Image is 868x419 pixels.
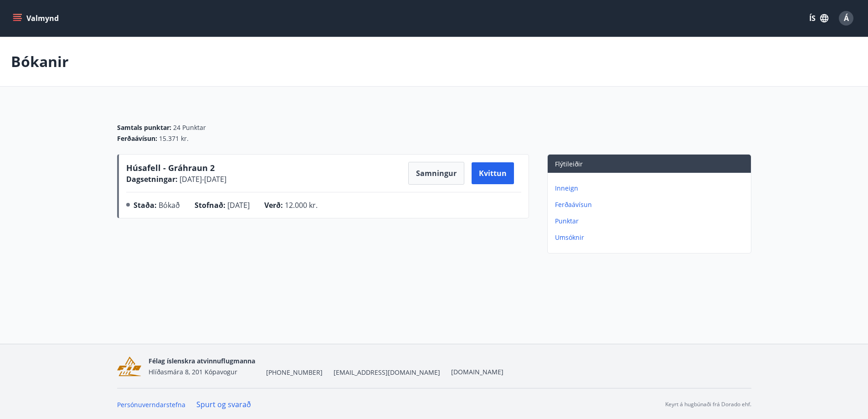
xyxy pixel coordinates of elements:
span: Flýtileiðir [555,160,583,168]
span: Staða : [134,200,157,210]
p: Ferðaávísun [555,200,747,209]
p: Umsóknir [555,233,747,242]
span: Samtals punktar : [117,123,171,132]
button: Á [835,7,857,29]
button: menu [11,10,62,26]
span: Ferðaávísun : [117,134,157,143]
span: Félag íslenskra atvinnuflugmanna [149,357,255,365]
span: 24 Punktar [173,123,206,132]
a: Spurt og svarað [196,399,251,409]
span: Á [844,13,849,23]
p: Punktar [555,217,747,226]
span: Hlíðasmára 8, 201 Kópavogur [149,367,237,376]
p: Keyrt á hugbúnaði frá Dorado ehf. [665,400,751,409]
a: Persónuverndarstefna [117,400,185,409]
button: Samningur [408,162,464,185]
a: [DOMAIN_NAME] [451,367,503,376]
span: 15.371 kr. [159,134,189,143]
span: Dagsetningar : [126,174,178,184]
button: ÍS [804,10,833,26]
span: 12.000 kr. [285,200,318,210]
span: [DATE] - [DATE] [178,174,226,184]
span: Verð : [264,200,283,210]
span: [EMAIL_ADDRESS][DOMAIN_NAME] [334,368,440,377]
span: [DATE] [227,200,250,210]
p: Inneign [555,184,747,193]
p: Bókanir [11,52,69,72]
span: Bókað [159,200,180,210]
button: Kvittun [472,162,514,184]
span: [PHONE_NUMBER] [266,368,323,377]
span: Stofnað : [195,200,226,210]
span: Húsafell - Gráhraun 2 [126,162,215,173]
img: FGYwLRsDkrbKU9IF3wjeuKl1ApL8nCcSRU6gK6qq.png [117,357,142,376]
